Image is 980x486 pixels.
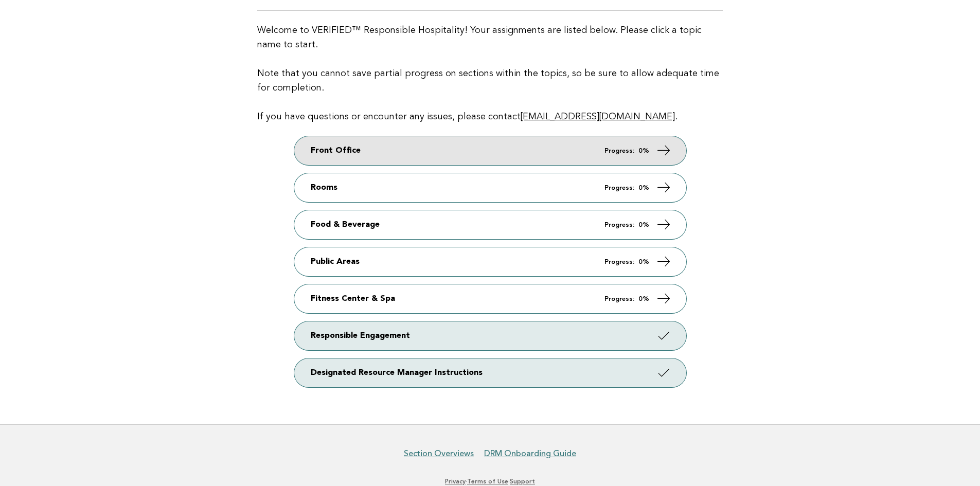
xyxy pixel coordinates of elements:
a: Food & Beverage Progress: 0% [294,210,686,239]
a: DRM Onboarding Guide [484,448,576,459]
strong: 0% [638,296,649,302]
em: Progress: [604,185,634,191]
strong: 0% [638,259,649,265]
p: Welcome to VERIFIED™ Responsible Hospitality! Your assignments are listed below. Please click a t... [257,23,723,124]
em: Progress: [604,148,634,154]
p: · · [175,477,805,485]
a: Fitness Center & Spa Progress: 0% [294,284,686,313]
a: Designated Resource Manager Instructions [294,358,686,387]
strong: 0% [638,185,649,191]
a: Section Overviews [404,448,474,459]
em: Progress: [604,222,634,228]
a: Terms of Use [467,478,508,485]
em: Progress: [604,296,634,302]
a: [EMAIL_ADDRESS][DOMAIN_NAME] [521,112,675,121]
a: Front Office Progress: 0% [294,136,686,165]
a: Support [510,478,535,485]
strong: 0% [638,148,649,154]
a: Responsible Engagement [294,321,686,350]
a: Rooms Progress: 0% [294,173,686,202]
em: Progress: [604,259,634,265]
a: Privacy [445,478,466,485]
strong: 0% [638,222,649,228]
a: Public Areas Progress: 0% [294,247,686,276]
